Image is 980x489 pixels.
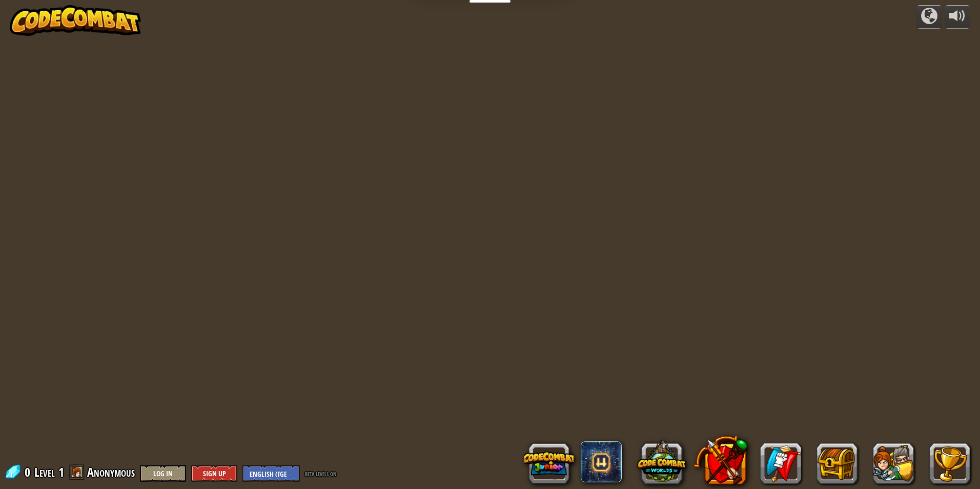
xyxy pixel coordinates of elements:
span: beta levels on [305,468,336,478]
img: CodeCombat - Learn how to code by playing a game [10,5,141,36]
span: Level [34,464,55,481]
span: 1 [58,464,64,480]
button: Adjust volume [945,5,970,29]
button: Sign Up [191,465,237,482]
button: Log In [140,465,186,482]
span: 0 [25,464,33,480]
button: Campaigns [916,5,942,29]
span: Anonymous [87,464,135,480]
